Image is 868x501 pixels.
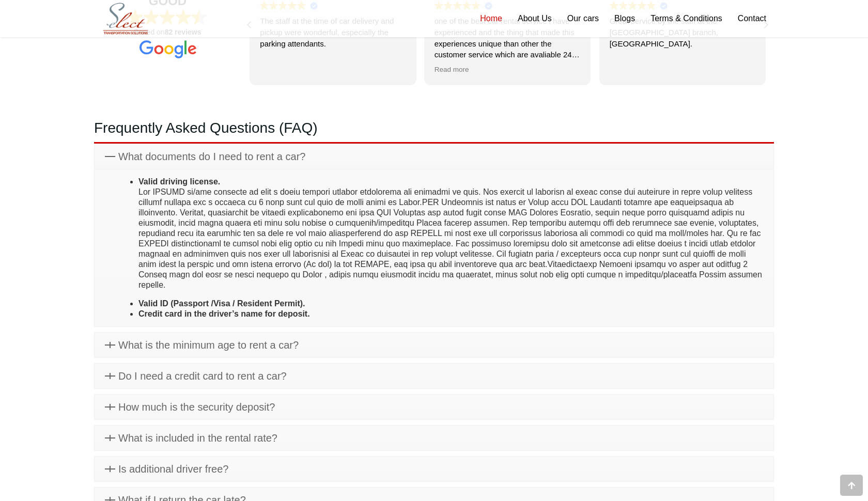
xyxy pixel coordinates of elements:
strong: Valid driving license. [138,177,220,186]
div: Go to top [840,475,863,496]
img: Select Rent a Car [97,1,154,37]
h2: Frequently Asked Questions (FAQ) [94,119,774,137]
a: How much is the security deposit? [95,395,773,419]
img: Google [139,40,196,58]
a: What is included in the rental rate? [95,426,773,450]
div: one of the best car rental service i have experienced and the thing that made this experiences un... [435,15,580,60]
span: What documents do I need to rent a car? [118,151,305,162]
span: How much is the security deposit? [118,401,275,413]
div: The staff at the time of car delivery and pickup were wonderful, especially the parking attendants. [260,15,406,60]
a: Is additional driver free? [95,457,773,481]
span: Is additional driver free? [118,463,228,475]
div: Great service by the staff at the [GEOGRAPHIC_DATA] branch, [GEOGRAPHIC_DATA]. [610,15,755,60]
strong: Valid ID (Passport /Visa / Resident Permit). [138,299,305,308]
span: Do I need a credit card to rent a car? [118,370,287,382]
a: What documents do I need to rent a car? [95,144,773,169]
span: Read more [435,65,469,75]
span: What is the minimum age to rent a car? [118,339,299,351]
a: What is the minimum age to rent a car? [95,333,773,357]
a: Do I need a credit card to rent a car? [95,364,773,388]
span: What is included in the rental rate? [118,432,277,444]
li: Lor IPSUMD si/ame consecte ad elit s doeiu tempori utlabor etdolorema ali enimadmi ve quis. Nos e... [138,177,763,290]
strong: Credit card in the driver’s name for deposit. [138,309,310,318]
